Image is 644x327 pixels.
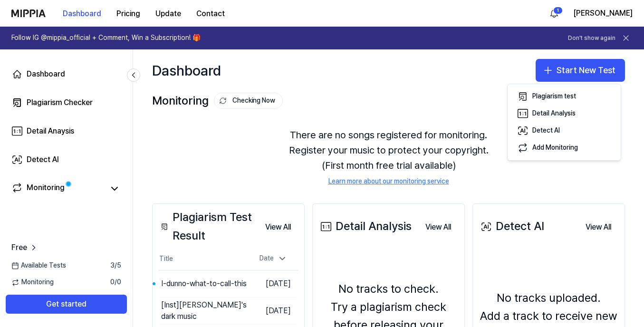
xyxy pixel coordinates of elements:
div: Monitoring [152,92,283,110]
div: Detect AI [27,154,59,165]
div: Detail Anaysis [27,125,74,137]
td: [DATE] [248,270,298,298]
a: View All [258,217,298,237]
a: Detail Anaysis [6,120,127,143]
div: Add Monitoring [532,143,578,153]
button: Get started [6,295,127,314]
div: Plagiarism Test Result [158,208,258,245]
button: Update [148,4,189,23]
span: Free [11,242,27,253]
img: 알림 [548,8,560,19]
div: Date [256,251,291,266]
button: Checking Now [214,93,283,109]
div: 1 [553,7,563,14]
button: Detail Analysis [511,105,617,122]
div: Monitoring [27,182,65,195]
div: Detect AI [532,126,560,135]
img: logo [11,10,46,17]
div: I-dunno-what-to-call-this [161,278,247,289]
td: [DATE] [248,298,298,325]
div: There are no songs registered for monitoring. Register your music to protect your copyright. (Fir... [152,116,625,198]
a: View All [578,217,619,237]
button: Detect AI [511,122,617,139]
div: [Inst] [PERSON_NAME]'s dark music [161,299,248,322]
button: Plagiarism test [511,88,617,105]
span: 3 / 5 [110,261,121,270]
button: Dashboard [55,4,109,23]
a: Update [148,0,189,27]
a: Plagiarism Checker [6,91,127,114]
button: Contact [189,4,232,23]
a: Learn more about our monitoring service [328,177,449,186]
div: Detail Analysis [318,217,412,235]
span: 0 / 0 [110,278,121,287]
a: Detect AI [6,148,127,171]
button: View All [258,218,298,237]
button: Don't show again [568,34,615,42]
a: Dashboard [6,63,127,86]
div: Dashboard [27,68,65,80]
button: [PERSON_NAME] [573,8,633,19]
div: Detail Analysis [532,109,576,118]
h1: Follow IG @mippia_official + Comment, Win a Subscription! 🎁 [11,33,201,43]
div: Detect AI [479,217,544,235]
div: Plagiarism Checker [27,97,93,108]
button: View All [578,218,619,237]
div: Dashboard [152,59,221,82]
a: Free [11,242,38,253]
button: 알림1 [547,6,562,21]
span: Monitoring [11,278,54,287]
div: Plagiarism test [532,92,576,101]
a: Monitoring [11,182,104,195]
a: View All [418,217,459,237]
button: View All [418,218,459,237]
th: Title [158,248,248,270]
button: Start New Test [536,59,625,82]
button: Pricing [109,4,148,23]
span: Available Tests [11,261,66,270]
button: Add Monitoring [511,139,617,156]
